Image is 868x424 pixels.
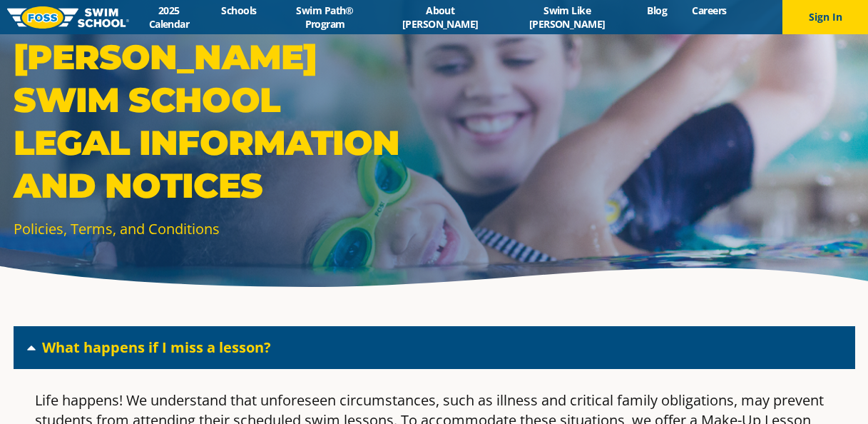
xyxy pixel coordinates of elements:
a: Schools [209,4,269,17]
div: What happens if I miss a lesson? [14,326,855,369]
a: Careers [680,4,739,17]
p: Policies, Terms, and Conditions [14,218,427,239]
a: Blog [635,4,680,17]
p: [PERSON_NAME] Swim School Legal Information and Notices [14,36,427,207]
a: Swim Like [PERSON_NAME] [499,4,634,31]
a: What happens if I miss a lesson? [42,338,271,357]
a: About [PERSON_NAME] [381,4,499,31]
a: Swim Path® Program [269,4,381,31]
img: FOSS Swim School Logo [7,6,129,29]
a: 2025 Calendar [129,4,209,31]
